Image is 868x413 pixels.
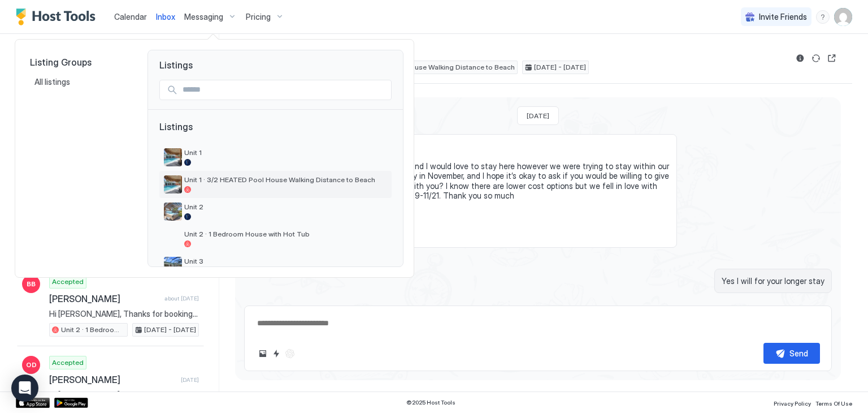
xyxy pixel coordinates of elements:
[184,175,387,184] span: Unit 1 · 3/2 HEATED Pool House Walking Distance to Beach
[164,257,182,275] div: listing image
[164,148,182,166] div: listing image
[164,175,182,193] div: listing image
[11,375,38,402] div: Open Intercom Messenger
[30,57,129,68] span: Listing Groups
[178,80,391,100] input: Input Field
[184,230,387,238] span: Unit 2 · 1 Bedroom House with Hot Tub
[184,148,387,157] span: Unit 1
[164,230,182,248] div: listing image
[164,203,182,221] div: listing image
[184,257,387,265] span: Unit 3
[184,203,387,211] span: Unit 2
[159,121,392,144] span: Listings
[34,77,72,87] span: All listings
[148,50,403,71] span: Listings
